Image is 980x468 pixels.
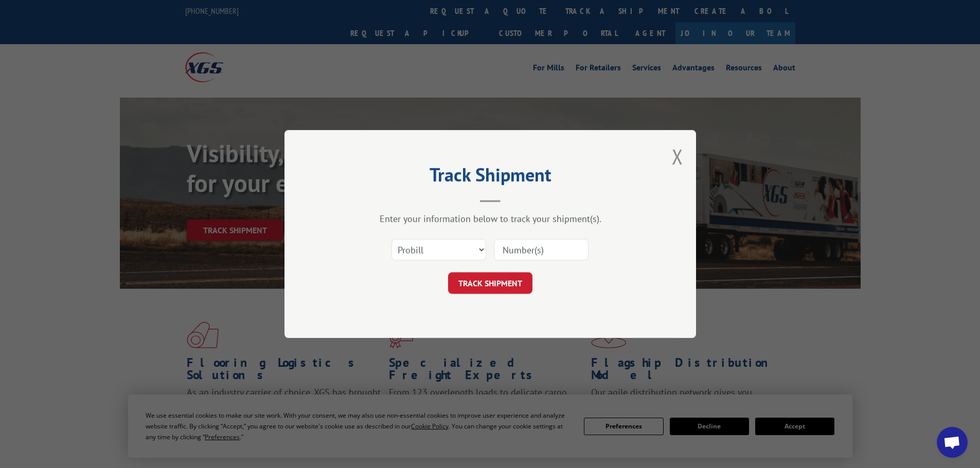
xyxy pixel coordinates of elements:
input: Number(s) [494,239,589,260]
div: Open chat [937,427,968,458]
div: Enter your information below to track your shipment(s). [336,213,645,224]
button: Close modal [672,143,683,170]
h2: Track Shipment [336,167,645,187]
button: TRACK SHIPMENT [448,272,532,294]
